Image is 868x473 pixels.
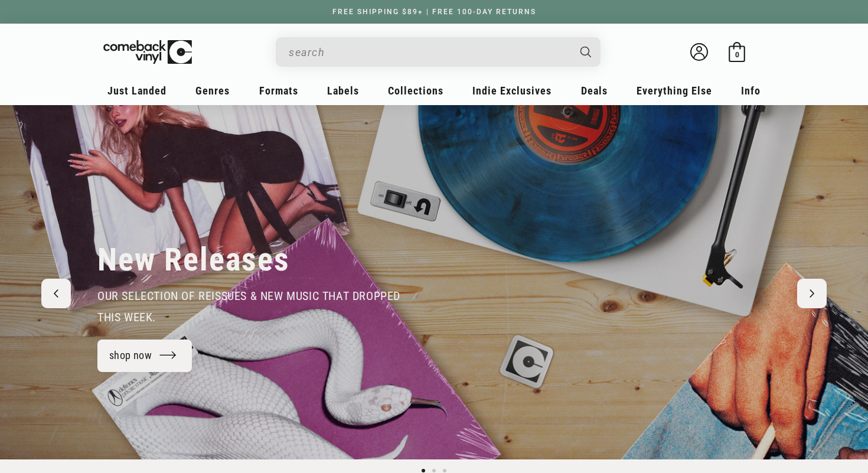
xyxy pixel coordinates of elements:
[637,84,712,97] span: Everything Else
[735,50,739,59] span: 0
[289,40,569,64] input: search
[195,84,230,97] span: Genres
[97,240,290,279] h2: New Releases
[97,340,192,372] a: shop now
[321,8,548,16] a: FREE SHIPPING $89+ | FREE 100-DAY RETURNS
[107,84,167,97] span: Just Landed
[741,84,761,97] span: Info
[276,37,601,67] div: Search
[472,84,552,97] span: Indie Exclusives
[259,84,298,97] span: Formats
[41,279,71,308] button: Previous slide
[327,84,359,97] span: Labels
[570,37,602,67] button: Search
[388,84,443,97] span: Collections
[797,279,827,308] button: Next slide
[581,84,608,97] span: Deals
[97,289,400,324] span: our selection of reissues & new music that dropped this week.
